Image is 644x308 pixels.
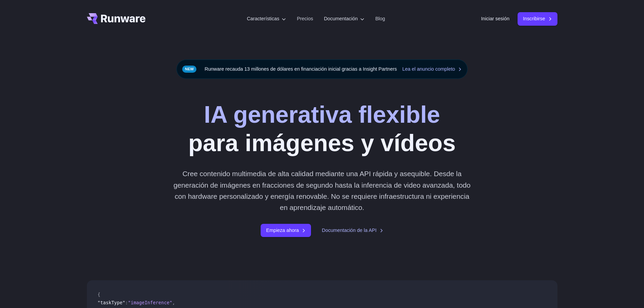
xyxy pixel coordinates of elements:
[172,300,175,305] span: ,
[481,16,509,21] font: Iniciar sesión
[402,66,455,72] font: Lea el anuncio completo
[125,300,128,305] span: :
[518,12,557,25] a: Inscribirse
[481,15,509,23] a: Iniciar sesión
[188,130,456,156] font: para imágenes y vídeos
[128,300,172,305] span: "imageInference"
[324,16,358,21] font: Documentación
[173,170,471,211] font: Cree contenido multimedia de alta calidad mediante una API rápida y asequible. Desde la generació...
[204,101,440,128] font: IA generativa flexible
[247,16,279,21] font: Características
[98,300,125,305] span: "taskType"
[87,13,146,24] a: Ir a /
[375,15,385,23] a: Blog
[266,228,299,233] font: Empieza ahora
[98,292,100,297] span: {
[297,16,313,21] font: Precios
[322,228,377,233] font: Documentación de la API
[375,16,385,21] font: Blog
[322,227,383,234] a: Documentación de la API
[297,15,313,23] a: Precios
[402,65,462,73] a: Lea el anuncio completo
[523,16,545,21] font: Inscribirse
[261,224,311,237] a: Empieza ahora
[205,66,397,72] font: Runware recauda 13 millones de dólares en financiación inicial gracias a Insight Partners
